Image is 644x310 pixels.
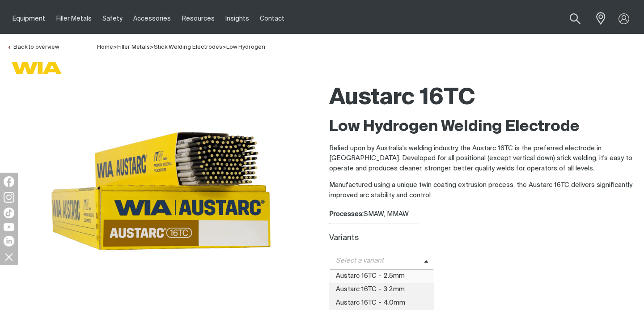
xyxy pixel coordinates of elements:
img: Austarc 16TC [49,79,273,303]
a: Safety [97,3,128,34]
a: Filler Metals [117,44,150,50]
span: Austarc 16TC - 2.5mm [329,270,434,283]
label: Variants [329,234,359,242]
a: Filler Metals [51,3,97,34]
img: YouTube [4,223,14,231]
a: Contact [254,3,290,34]
a: Stick Welding Electrodes [154,44,222,50]
a: Accessories [128,3,176,34]
span: > [222,44,226,50]
h2: Low Hydrogen Welding Electrode [329,117,637,137]
span: Select a variant [329,256,424,266]
span: Austarc 16TC - 3.2mm [329,283,434,297]
a: Equipment [7,3,51,34]
input: Product name or item number... [549,8,590,29]
a: Low Hydrogen [226,44,265,50]
img: TikTok [4,208,14,218]
button: Search products [560,8,590,29]
span: > [113,44,117,50]
img: LinkedIn [4,236,14,246]
span: Austarc 16TC - 4.0mm [329,297,434,310]
p: Manufactured using a unique twin coating extrusion process, the Austarc 16TC delivers significant... [329,180,637,200]
a: Insights [220,3,254,34]
div: SMAW, MMAW [329,209,637,220]
a: Back to overview [7,44,59,50]
span: Home [97,44,113,50]
img: Instagram [4,192,14,203]
strong: Processes: [329,211,364,217]
span: > [150,44,154,50]
a: Resources [177,3,220,34]
p: Relied upon by Australia's welding industry, the Austarc 16TC is the preferred electrode in [GEOG... [329,144,637,174]
img: hide socials [1,249,17,264]
img: Facebook [4,176,14,187]
nav: Main [7,3,479,34]
a: Home [97,43,113,50]
h1: Austarc 16TC [329,84,637,113]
